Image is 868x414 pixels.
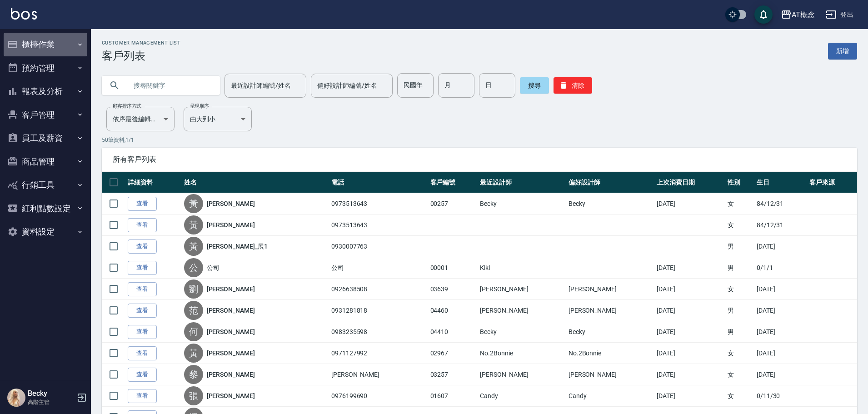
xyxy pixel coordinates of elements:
td: Becky [478,321,566,343]
a: 查看 [128,261,157,275]
button: 預約管理 [4,56,87,80]
td: Becky [566,321,654,343]
button: 員工及薪資 [4,126,87,150]
td: [PERSON_NAME] [566,279,654,300]
a: [PERSON_NAME] [207,306,255,315]
td: [PERSON_NAME] [478,279,566,300]
td: 男 [725,257,754,279]
th: 詳細資料 [125,172,182,193]
button: AT概念 [777,5,818,24]
td: 0/11/30 [754,385,807,407]
div: 公 [184,258,203,277]
input: 搜尋關鍵字 [127,73,213,98]
a: [PERSON_NAME] [207,391,255,400]
a: 查看 [128,282,157,296]
td: 04460 [428,300,478,321]
td: 0930007763 [329,236,428,257]
td: 女 [725,193,754,214]
td: 0973513643 [329,193,428,214]
td: 0973513643 [329,214,428,236]
a: 查看 [128,304,157,318]
td: 0931281818 [329,300,428,321]
button: 搜尋 [520,77,549,94]
th: 電話 [329,172,428,193]
th: 最近設計師 [478,172,566,193]
a: [PERSON_NAME] [207,327,255,336]
td: No.2Bonnie [478,343,566,364]
div: 黃 [184,237,203,256]
a: [PERSON_NAME] [207,220,255,229]
div: 由大到小 [184,107,252,131]
span: 所有客戶列表 [113,155,846,164]
th: 客戶來源 [807,172,857,193]
button: 登出 [822,6,857,23]
td: 0926638508 [329,279,428,300]
td: 00001 [428,257,478,279]
td: 03257 [428,364,478,385]
td: [DATE] [754,364,807,385]
td: [PERSON_NAME] [566,364,654,385]
td: [DATE] [654,193,725,214]
td: Candy [566,385,654,407]
div: 范 [184,301,203,320]
button: 客戶管理 [4,103,87,127]
th: 上次消費日期 [654,172,725,193]
button: 紅利點數設定 [4,197,87,220]
a: 查看 [128,325,157,339]
td: 84/12/31 [754,193,807,214]
div: 依序最後編輯時間 [106,107,175,131]
td: 女 [725,214,754,236]
td: 0/1/1 [754,257,807,279]
td: 01607 [428,385,478,407]
td: 0976199690 [329,385,428,407]
td: [DATE] [754,343,807,364]
a: 查看 [128,239,157,254]
td: [PERSON_NAME] [478,364,566,385]
td: [DATE] [754,300,807,321]
td: [PERSON_NAME] [329,364,428,385]
td: [DATE] [654,321,725,343]
div: 黎 [184,365,203,384]
td: 公司 [329,257,428,279]
div: 黃 [184,194,203,213]
a: [PERSON_NAME] [207,284,255,294]
div: AT概念 [792,9,815,20]
div: 黃 [184,215,203,234]
a: 新增 [828,43,857,60]
label: 呈現順序 [190,103,209,110]
img: Logo [11,8,37,20]
h2: Customer Management List [102,40,180,46]
td: Becky [478,193,566,214]
div: 張 [184,386,203,405]
button: 資料設定 [4,220,87,244]
td: [DATE] [654,385,725,407]
th: 姓名 [182,172,329,193]
div: 黃 [184,344,203,363]
p: 高階主管 [28,398,74,406]
td: Becky [566,193,654,214]
td: 女 [725,385,754,407]
td: No.2Bonnie [566,343,654,364]
button: 櫃檯作業 [4,33,87,56]
div: 劉 [184,279,203,299]
td: 00257 [428,193,478,214]
td: 0971127992 [329,343,428,364]
a: 查看 [128,218,157,232]
a: 查看 [128,346,157,360]
td: 03639 [428,279,478,300]
td: 04410 [428,321,478,343]
td: 女 [725,279,754,300]
td: [DATE] [754,279,807,300]
td: 84/12/31 [754,214,807,236]
td: [DATE] [654,300,725,321]
a: 公司 [207,263,219,272]
button: 行銷工具 [4,173,87,197]
td: Candy [478,385,566,407]
td: 02967 [428,343,478,364]
button: save [754,5,773,24]
td: 0983235598 [329,321,428,343]
th: 生日 [754,172,807,193]
a: [PERSON_NAME] [207,199,255,208]
button: 報表及分析 [4,80,87,103]
td: [DATE] [754,236,807,257]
